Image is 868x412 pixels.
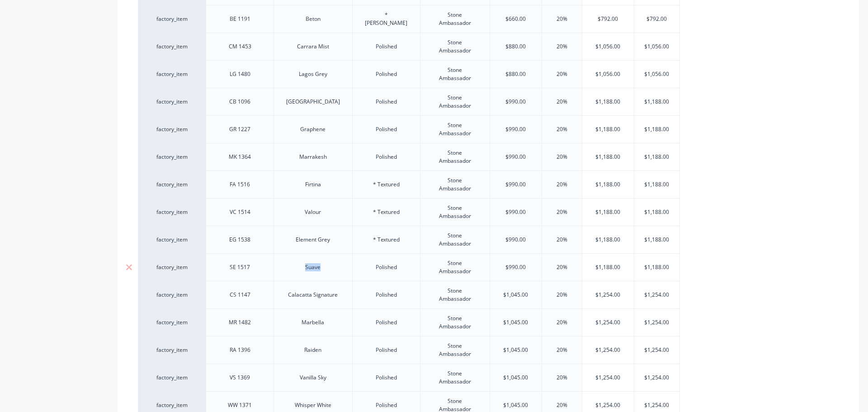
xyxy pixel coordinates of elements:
div: factory_itemRA 1396RaidenPolishedStone Ambassador$1,045.0020%$1,254.00$1,254.00 [138,336,680,364]
div: factory_item [147,401,197,409]
div: $1,188.00 [634,201,679,223]
div: Stone Ambassador [424,285,486,305]
div: Lagos Grey [290,68,335,80]
div: Carrara Mist [290,41,336,52]
div: $1,254.00 [634,339,679,361]
div: $1,188.00 [582,173,634,196]
div: factory_itemLG 1480Lagos GreyPolishedStone Ambassador$880.0020%$1,056.00$1,056.00 [138,60,680,88]
div: $1,045.00 [490,311,542,334]
div: $1,254.00 [634,366,679,389]
div: Polished [363,289,409,301]
div: EG 1538 [217,234,263,246]
div: 20% [539,201,585,223]
div: * Textured [363,234,409,246]
div: * Textured [363,179,409,190]
div: $1,188.00 [634,228,679,251]
div: $990.00 [490,90,542,113]
div: factory_item [147,263,197,271]
div: Stone Ambassador [424,64,486,84]
div: Polished [363,151,409,163]
div: factory_itemCS 1147Calacatta SignaturePolishedStone Ambassador$1,045.0020%$1,254.00$1,254.00 [138,281,680,308]
div: Polished [363,68,409,80]
div: FA 1516 [217,179,263,190]
div: CS 1147 [217,289,263,301]
div: factory_itemBE 1191Beton* [PERSON_NAME]Stone Ambassador$660.0020%$792.00$792.00 [138,5,680,33]
div: Graphene [290,123,335,135]
div: factory_item [147,318,197,327]
div: factory_itemMK 1364MarrakeshPolishedStone Ambassador$990.0020%$1,188.00$1,188.00 [138,143,680,170]
div: factory_item [147,125,197,133]
div: $1,056.00 [582,35,634,58]
div: factory_item [147,15,197,23]
div: Vanilla Sky [290,372,335,384]
div: 20% [539,63,585,85]
div: factory_item [147,153,197,161]
div: SE 1517 [217,261,263,273]
div: Stone Ambassador [424,202,486,222]
div: WW 1371 [217,399,263,411]
div: factory_itemMR 1482MarbellaPolishedStone Ambassador$1,045.0020%$1,254.00$1,254.00 [138,308,680,336]
div: Stone Ambassador [424,37,486,57]
div: $1,254.00 [582,366,634,389]
div: 20% [539,366,585,389]
div: factory_item [147,180,197,189]
div: RA 1396 [217,344,263,356]
div: factory_itemCM 1453Carrara MistPolishedStone Ambassador$880.0020%$1,056.00$1,056.00 [138,33,680,60]
div: $1,188.00 [582,118,634,141]
div: Stone Ambassador [424,313,486,332]
div: $1,254.00 [582,284,634,306]
div: Polished [363,261,409,273]
div: Stone Ambassador [424,230,486,250]
div: 20% [539,146,585,168]
div: factory_itemGR 1227GraphenePolishedStone Ambassador$990.0020%$1,188.00$1,188.00 [138,115,680,143]
div: Stone Ambassador [424,368,486,388]
div: Stone Ambassador [424,9,486,29]
div: $1,045.00 [490,284,542,306]
div: GR 1227 [217,123,263,135]
div: $1,045.00 [490,366,542,389]
div: Valour [290,206,335,218]
div: $1,188.00 [582,90,634,113]
div: $1,188.00 [634,146,679,168]
div: 20% [539,173,585,196]
div: factory_itemSE 1517SuavePolishedStone Ambassador$990.0020%$1,188.00$1,188.00 [138,253,680,281]
div: $1,188.00 [634,256,679,279]
div: factory_item [147,374,197,382]
div: factory_item [147,208,197,216]
div: factory_itemFA 1516Firtina* TexturedStone Ambassador$990.0020%$1,188.00$1,188.00 [138,170,680,198]
div: CB 1096 [217,96,263,108]
div: $990.00 [490,256,542,279]
div: $1,254.00 [582,311,634,334]
div: factory_item [147,43,197,51]
div: 20% [539,228,585,251]
div: factory_item [147,98,197,106]
div: VS 1369 [217,372,263,384]
div: 20% [539,256,585,279]
div: Calacatta Signature [281,289,345,301]
div: [GEOGRAPHIC_DATA] [279,96,347,108]
div: $990.00 [490,201,542,223]
div: * Textured [363,206,409,218]
div: Stone Ambassador [424,92,486,112]
div: 20% [539,339,585,361]
div: $1,045.00 [490,339,542,361]
div: Polished [363,399,409,411]
div: factory_item [147,70,197,78]
div: $1,188.00 [634,90,679,113]
div: factory_itemVC 1514Valour* TexturedStone Ambassador$990.0020%$1,188.00$1,188.00 [138,198,680,226]
div: $880.00 [490,63,542,85]
div: Raiden [290,344,335,356]
div: Polished [363,317,409,328]
div: $792.00 [582,8,634,30]
div: Whisper White [288,399,339,411]
div: Marrakesh [290,151,335,163]
div: factory_item [147,236,197,244]
div: $1,254.00 [582,339,634,361]
div: $1,056.00 [634,35,679,58]
div: $990.00 [490,146,542,168]
div: $1,188.00 [634,118,679,141]
div: Stone Ambassador [424,340,486,360]
div: Stone Ambassador [424,175,486,194]
div: $990.00 [490,228,542,251]
div: Stone Ambassador [424,257,486,277]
